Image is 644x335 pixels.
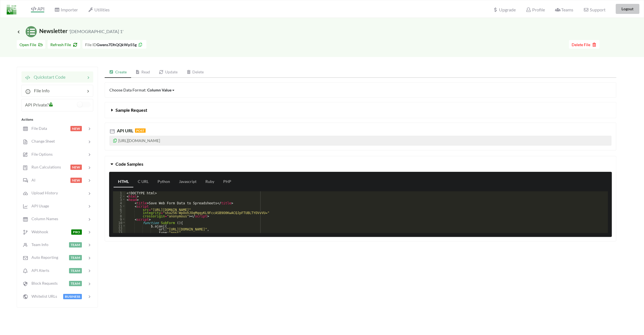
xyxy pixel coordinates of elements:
[113,218,126,221] div: 9
[182,67,208,78] a: Delete
[71,229,82,235] span: PRO
[28,268,49,273] span: API Alerts
[28,204,49,208] span: API Usage
[69,268,82,273] span: TEAM
[616,4,639,14] button: Logout
[7,5,16,14] img: LogoIcon.png
[115,107,147,113] span: Sample Request
[116,128,133,133] span: API URL
[114,176,133,187] a: HTML
[113,201,126,205] div: 4
[30,74,65,80] span: Quickstart Code
[70,178,82,183] span: NEW
[31,6,44,11] span: API
[113,214,126,218] div: 8
[69,29,124,34] small: '[DEMOGRAPHIC_DATA] 1'
[88,7,109,12] span: Utilities
[201,176,219,187] a: Ruby
[219,176,236,187] a: PHP
[28,242,48,247] span: Team Info
[28,190,58,195] span: Upload History
[113,227,126,231] div: 12
[131,67,155,78] a: Read
[50,42,77,47] span: Refresh File
[48,40,80,49] button: Refresh File
[26,26,37,37] img: /static/media/sheets.7a1b7961.svg
[113,231,126,234] div: 13
[28,178,35,182] span: AI
[28,165,61,169] span: Run Calculations
[28,216,58,221] span: Column Names
[85,42,97,47] span: File ID
[17,40,45,49] button: Open File
[572,42,597,47] span: Delete File
[174,176,201,187] a: Javascript
[105,102,616,118] button: Sample Request
[69,242,82,247] span: TEAM
[63,294,82,299] span: BUSINESS
[113,224,126,228] div: 11
[113,198,126,201] div: 3
[113,208,126,211] div: 6
[25,102,49,107] span: API Private?
[135,128,146,133] span: POST
[31,88,50,93] span: File Info
[105,67,131,78] a: Create
[28,152,53,157] span: File Options
[28,139,55,143] span: Change Sheet
[109,88,175,92] span: Choose Data Format:
[28,229,48,234] span: Webhook
[70,126,82,131] span: NEW
[113,221,126,224] div: 10
[109,136,611,146] p: [URL][DOMAIN_NAME]
[133,176,153,187] a: C URL
[28,126,47,131] span: File Data
[153,176,174,187] a: Python
[569,40,599,49] button: Delete File
[19,42,43,47] span: Open File
[21,117,93,122] div: Actions
[555,7,573,12] span: Teams
[28,294,57,299] span: Whitelist URLs
[147,87,171,93] div: Column Value
[113,211,126,214] div: 7
[69,281,82,286] span: TEAM
[113,195,126,198] div: 2
[69,255,82,260] span: TEAM
[70,165,82,170] span: NEW
[154,67,182,78] a: Update
[105,156,616,172] button: Code Samples
[97,42,137,47] b: Gwens7DhQQkWp55g
[28,281,58,286] span: Block Requests
[54,7,78,12] span: Importer
[113,191,126,195] div: 1
[583,8,605,12] span: Support
[17,28,124,34] span: Newsletter
[28,255,58,260] span: Auto Reporting
[493,8,516,12] span: Upgrade
[526,7,545,12] span: Profile
[115,161,143,167] span: Code Samples
[113,205,126,208] div: 5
